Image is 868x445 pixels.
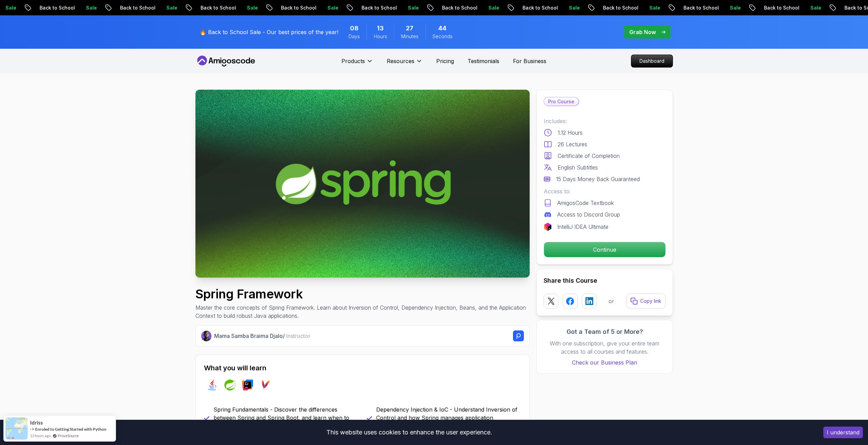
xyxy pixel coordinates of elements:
[214,332,310,340] p: Mama Samba Braima Djalo /
[556,175,640,183] p: 15 Days Money Back Guaranteed
[631,55,673,68] a: Dashboard
[544,339,666,356] p: With one subscription, give your entire team access to all courses and features.
[558,140,587,148] p: 26 Lectures
[286,332,310,339] span: Instructor
[544,242,665,257] p: Continue
[384,4,406,11] p: Sale
[740,4,786,11] p: Back to School
[349,33,360,40] span: Days
[625,4,647,11] p: Sale
[195,287,530,301] h1: Spring Framework
[58,433,79,439] a: ProveSource
[387,57,414,65] p: Resources
[659,4,706,11] p: Back to School
[544,223,552,231] img: jetbrains logo
[401,33,418,40] span: Minutes
[195,303,530,320] p: Master the core concepts of Spring Framework. Learn about Inversion of Control, Dependency Inject...
[558,152,620,160] p: Certificate of Completion
[5,417,28,440] img: provesource social proof notification image
[608,297,614,305] p: or
[201,331,212,341] img: Nelson Djalo
[820,4,867,11] p: Back to School
[260,380,271,390] img: maven logo
[214,405,358,430] p: Spring Fundamentals - Discover the differences between Spring and Spring Boot, and learn when to ...
[579,4,625,11] p: Back to School
[436,57,454,65] a: Pricing
[223,4,245,11] p: Sale
[706,4,727,11] p: Sale
[438,24,446,33] span: 44 Seconds
[341,57,373,71] button: Products
[544,98,578,106] p: Pro Course
[195,90,530,278] img: spring-framework_thumbnail
[337,4,384,11] p: Back to School
[558,129,583,137] p: 1.12 Hours
[341,57,365,65] p: Products
[544,358,666,367] a: Check our Business Plan
[786,4,808,11] p: Sale
[557,199,614,207] p: AmigosCode Textbook
[387,57,423,71] button: Resources
[374,33,387,40] span: Hours
[377,24,384,33] span: 13 Hours
[544,117,666,125] p: Includes:
[557,223,608,231] p: IntelliJ IDEA Ultimate
[544,276,666,285] h2: Share this Course
[432,33,453,40] span: Seconds
[15,4,62,11] p: Back to School
[35,427,106,432] a: Enroled to Getting Started with Python
[513,57,546,65] a: For Business
[204,363,521,373] h2: What you will learn
[544,187,666,195] p: Access to:
[242,380,253,390] img: intellij logo
[5,425,813,440] div: This website uses cookies to enhance the user experience.
[418,4,464,11] p: Back to School
[498,4,545,11] p: Back to School
[631,55,673,67] p: Dashboard
[142,4,164,11] p: Sale
[224,380,235,390] img: spring logo
[30,426,34,432] span: ->
[350,24,358,33] span: 8 Days
[30,433,51,439] span: 13 hours ago
[558,163,598,172] p: English Subtitles
[257,4,303,11] p: Back to School
[626,294,666,309] button: Copy link
[629,28,656,36] p: Grab Now
[545,4,567,11] p: Sale
[207,380,218,390] img: java logo
[96,4,142,11] p: Back to School
[303,4,325,11] p: Sale
[30,420,43,426] span: idriss
[62,4,84,11] p: Sale
[823,427,863,438] button: Accept cookies
[376,405,521,430] p: Dependency Injection & IoC - Understand Inversion of Control and how Spring manages application c...
[544,327,666,337] h3: Got a Team of 5 or More?
[176,4,223,11] p: Back to School
[200,28,338,36] p: 🔥 Back to School Sale - Our best prices of the year!
[557,210,620,219] p: Access to Discord Group
[640,298,661,305] p: Copy link
[544,242,666,257] button: Continue
[468,57,499,65] a: Testimonials
[464,4,486,11] p: Sale
[406,24,413,33] span: 27 Minutes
